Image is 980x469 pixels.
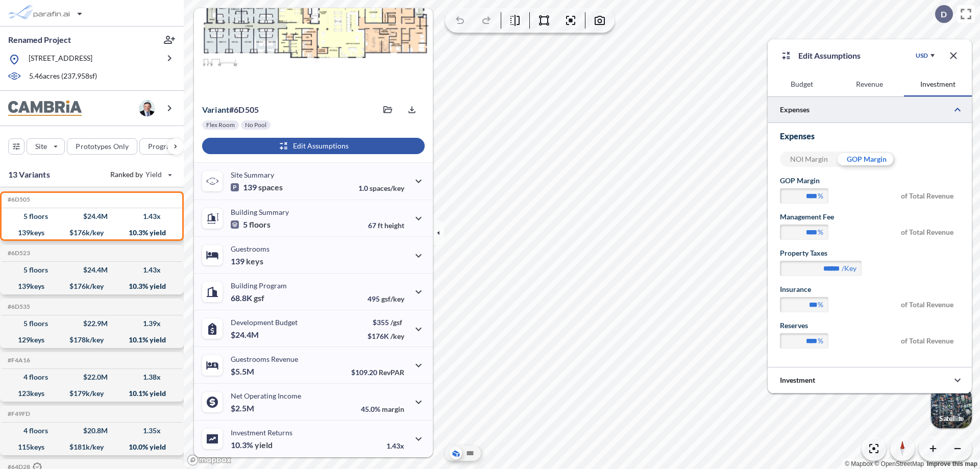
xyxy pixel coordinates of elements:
h5: Click to copy the code [6,250,30,257]
p: Guestrooms [231,244,269,253]
p: 5 [231,219,271,230]
p: 67 [368,221,404,230]
span: of Total Revenue [901,188,960,211]
p: Prototypes Only [76,141,129,152]
p: D [941,10,947,19]
button: Switcher ImageSatellite [931,387,972,428]
span: yield [255,440,273,450]
p: View Floorplans [220,76,274,84]
h5: Click to copy the code [6,196,30,203]
button: Prototypes Only [67,138,137,155]
p: 139 [231,256,263,266]
span: of Total Revenue [901,297,960,320]
p: Site [35,141,47,152]
p: Building Program [231,281,287,290]
button: Program [139,138,194,155]
h5: Click to copy the code [6,357,30,364]
p: 1.43x [386,441,404,450]
p: 495 [367,294,404,303]
p: Flex Room [206,121,235,129]
label: % [818,191,823,201]
p: [STREET_ADDRESS] [29,53,92,66]
span: of Total Revenue [901,333,960,356]
p: $24.4M [231,330,260,340]
h5: Click to copy the code [6,303,30,310]
button: Aerial View [450,447,462,459]
span: Variant [202,105,229,114]
p: # 6d505 [202,105,259,115]
span: of Total Revenue [901,225,960,248]
h3: Expenses [780,131,960,141]
img: BrandImage [8,101,82,116]
button: Ranked by Yield [102,166,179,183]
div: NOI Margin [780,152,838,167]
p: 5.46 acres ( 237,958 sf) [29,71,97,82]
p: Site Summary [231,170,274,179]
p: 1.0 [358,184,404,192]
p: 139 [231,182,283,192]
span: spaces/key [370,184,404,192]
p: $355 [367,318,404,327]
div: USD [916,52,928,60]
p: Net Operating Income [231,391,301,400]
p: Development Budget [231,318,298,327]
span: keys [246,256,263,266]
label: GOP Margin [780,176,820,186]
p: Investment Returns [231,428,292,437]
button: Budget [768,72,836,96]
p: Renamed Project [8,34,71,45]
p: $109.20 [351,368,404,377]
button: Investment [904,72,972,96]
button: Site [27,138,65,155]
button: Site Plan [464,447,476,459]
span: floors [249,219,271,230]
span: height [384,221,404,230]
p: Edit Assumptions [798,50,861,62]
p: 13 Variants [8,168,50,181]
p: 68.8K [231,293,264,303]
a: Mapbox homepage [187,454,232,466]
div: GOP Margin [838,152,895,167]
p: Satellite [939,414,964,423]
p: 10.3% [231,440,273,450]
label: % [818,336,823,346]
p: $176K [367,332,404,340]
label: % [818,227,823,237]
p: $5.5M [231,366,256,377]
a: Improve this map [927,460,977,467]
span: /gsf [390,318,402,327]
label: % [818,300,823,310]
span: Yield [145,169,162,180]
p: Guestrooms Revenue [231,355,298,363]
label: Insurance [780,284,811,294]
img: user logo [139,100,155,116]
p: Building Summary [231,208,289,216]
a: OpenStreetMap [874,460,924,467]
p: 45.0% [361,405,404,413]
label: Reserves [780,320,808,331]
label: Management Fee [780,212,834,222]
button: Revenue [836,72,903,96]
img: Switcher Image [931,387,972,428]
p: $2.5M [231,403,256,413]
a: Mapbox [845,460,873,467]
h5: Click to copy the code [6,410,30,417]
label: /key [842,263,856,274]
p: Program [148,141,177,152]
span: spaces [258,182,283,192]
span: margin [382,405,404,413]
span: gsf/key [381,294,404,303]
span: ft [378,221,383,230]
span: gsf [254,293,264,303]
button: Edit Assumptions [202,138,425,154]
p: Investment [780,375,815,385]
p: No Pool [245,121,266,129]
span: RevPAR [379,368,404,377]
span: /key [390,332,404,340]
label: Property Taxes [780,248,827,258]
